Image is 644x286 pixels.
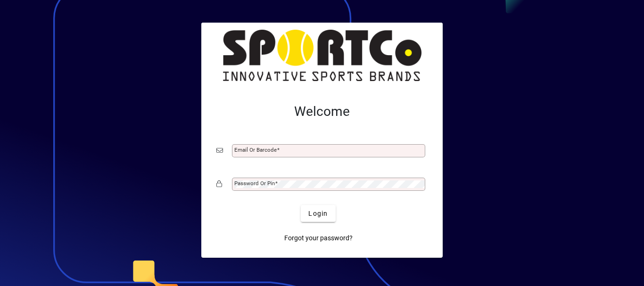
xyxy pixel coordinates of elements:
a: Forgot your password? [281,229,356,246]
h2: Welcome [216,104,428,120]
mat-label: Password or Pin [234,180,275,187]
span: Login [308,209,328,219]
button: Login [301,205,335,222]
mat-label: Email or Barcode [234,147,277,153]
span: Forgot your password? [284,233,353,243]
